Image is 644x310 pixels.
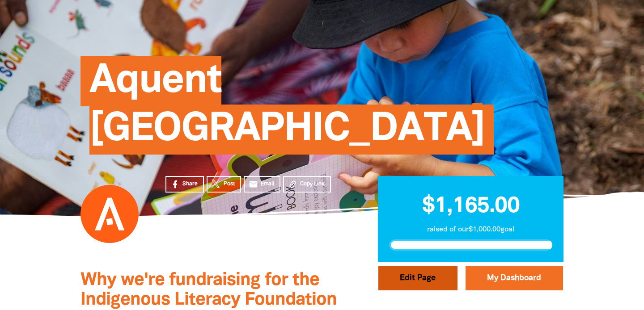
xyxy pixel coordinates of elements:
[249,180,258,189] i: email
[422,196,520,217] span: $1,165.00
[165,176,204,193] a: Share
[80,272,337,308] span: Why we're fundraising for the Indigenous Literacy Foundation
[378,266,458,290] button: Edit Page
[224,180,235,188] span: Post
[207,176,241,193] a: Post
[300,180,325,188] span: Copy Link
[389,224,552,235] p: raised of our $1,000.00 goal
[261,180,274,188] span: Email
[89,63,485,155] span: Aquent [GEOGRAPHIC_DATA]
[244,176,280,193] a: emailEmail
[283,176,331,193] button: Copy Link
[466,266,563,290] a: My Dashboard
[182,180,198,188] span: Share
